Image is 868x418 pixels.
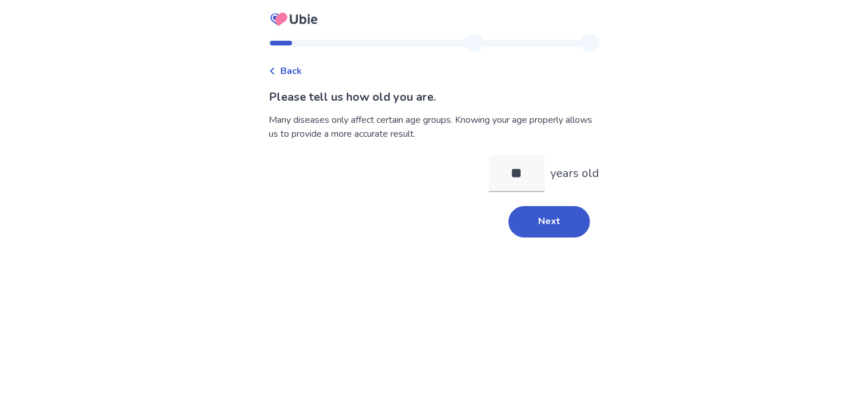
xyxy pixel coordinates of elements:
p: years old [550,165,599,182]
div: Many diseases only affect certain age groups. Knowing your age properly allows us to provide a mo... [269,113,599,141]
span: Back [280,64,302,78]
input: years old [489,155,545,192]
p: Please tell us how old you are. [269,88,599,106]
button: Next [508,206,590,238]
